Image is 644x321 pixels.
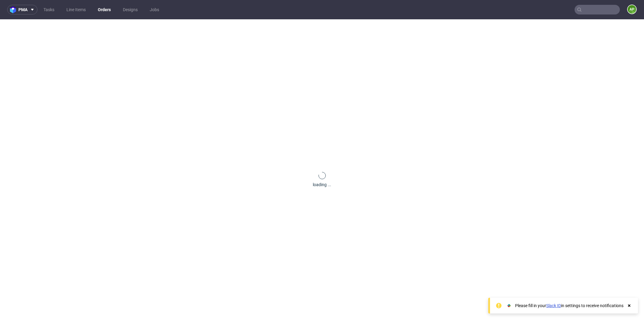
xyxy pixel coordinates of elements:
div: loading ... [313,182,331,188]
a: Jobs [146,5,163,14]
img: logo [10,6,18,13]
a: Line Items [63,5,89,14]
img: Slack [506,303,512,309]
a: Tasks [40,5,58,14]
a: Slack ID [546,303,561,308]
figcaption: AP [628,5,636,14]
a: Designs [119,5,141,14]
button: pma [7,5,37,14]
a: Orders [94,5,114,14]
span: pma [18,8,27,12]
div: Please fill in your in settings to receive notifications [515,303,623,309]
